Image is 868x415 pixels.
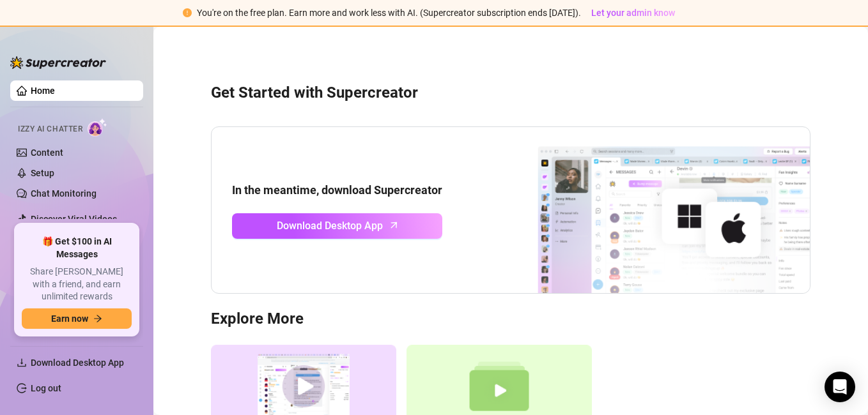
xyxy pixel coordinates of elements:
div: Open Intercom Messenger [825,372,855,402]
h3: Get Started with Supercreator [211,83,810,103]
a: Discover Viral Videos [31,214,117,224]
strong: In the meantime, download Supercreator [232,183,442,197]
img: logo-BBDzfeDw.svg [10,56,106,69]
a: Download Desktop Apparrow-up [232,213,442,239]
h3: Explore More [211,309,810,329]
img: download app [490,127,810,293]
a: Chat Monitoring [31,188,97,199]
span: Download Desktop App [31,358,124,368]
a: Log out [31,383,61,393]
span: Download Desktop App [277,218,383,234]
button: Earn nowarrow-right [22,308,132,329]
span: You're on the free plan. Earn more and work less with AI. (Supercreator subscription ends [DATE]). [197,8,581,18]
button: Let your admin know [586,5,680,20]
a: Setup [31,168,54,178]
span: Earn now [51,313,88,324]
span: download [17,358,27,368]
span: arrow-up [387,218,401,232]
span: arrow-right [93,314,102,323]
span: Let your admin know [591,8,675,18]
img: AI Chatter [88,118,107,137]
span: exclamation-circle [183,8,192,17]
span: Izzy AI Chatter [18,123,82,135]
a: Content [31,147,63,158]
a: Home [31,86,55,96]
span: 🎁 Get $100 in AI Messages [22,236,132,260]
span: Share [PERSON_NAME] with a friend, and earn unlimited rewards [22,266,132,303]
